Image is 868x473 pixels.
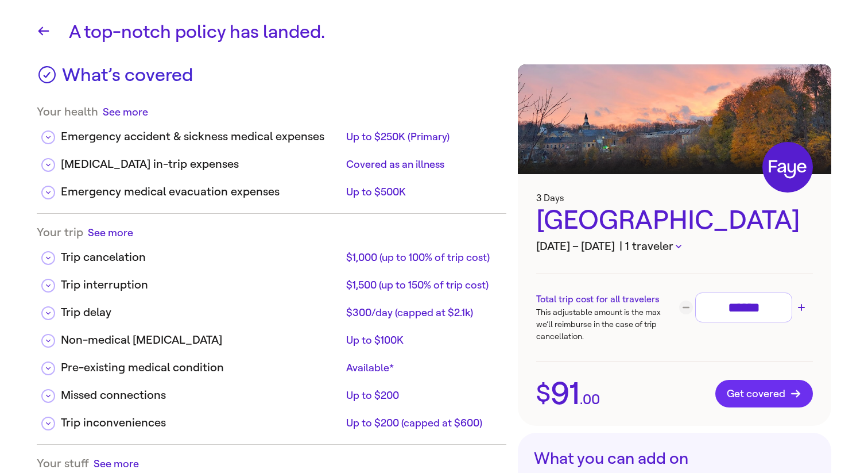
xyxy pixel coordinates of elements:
[346,361,497,375] div: Available*
[583,393,600,406] span: 00
[61,276,342,294] div: Trip interruption
[37,322,506,350] div: Non-medical [MEDICAL_DATA]Up to $100K
[37,225,506,240] div: Your trip
[580,393,583,406] span: .
[346,333,497,347] div: Up to $100K
[346,389,497,402] div: Up to $200
[61,359,342,376] div: Pre-existing medical condition
[88,225,133,240] button: See more
[94,456,139,471] button: See more
[346,157,497,171] div: Covered as an illness
[536,382,551,406] span: $
[37,174,506,202] div: Emergency medical evacuation expensesUp to $500K
[346,185,497,199] div: Up to $500K
[37,267,506,295] div: Trip interruption$1,500 (up to 150% of trip cost)
[37,295,506,322] div: Trip delay$300/day (capped at $2.1k)
[61,387,342,404] div: Missed connections
[551,378,580,409] span: 91
[700,298,787,318] input: Trip cost
[37,119,506,147] div: Emergency accident & sickness medical expensesUp to $250K (Primary)
[37,240,506,267] div: Trip cancelation$1,000 (up to 100% of trip cost)
[103,105,148,119] button: See more
[62,64,193,93] h3: What’s covered
[346,130,497,144] div: Up to $250K (Primary)
[346,278,497,292] div: $1,500 (up to 150% of trip cost)
[61,414,342,432] div: Trip inconveniences
[61,183,342,201] div: Emergency medical evacuation expenses
[61,304,342,321] div: Trip delay
[619,238,681,255] button: | 1 traveler
[715,380,813,407] button: Get covered
[346,251,497,264] div: $1,000 (up to 100% of trip cost)
[37,378,506,405] div: Missed connectionsUp to $200
[37,147,506,174] div: [MEDICAL_DATA] in-trip expensesCovered as an illness
[536,238,813,255] h3: [DATE] – [DATE]
[536,193,813,203] h3: 3 Days
[727,388,801,399] span: Get covered
[795,301,808,314] button: Increase trip cost
[679,301,693,314] button: Decrease trip cost
[61,128,342,145] div: Emergency accident & sickness medical expenses
[61,156,342,173] div: [MEDICAL_DATA] in-trip expenses
[61,332,342,349] div: Non-medical [MEDICAL_DATA]
[536,293,675,306] h3: Total trip cost for all travelers
[37,350,506,378] div: Pre-existing medical conditionAvailable*
[346,306,497,320] div: $300/day (capped at $2.1k)
[69,18,831,46] h1: A top-notch policy has landed.
[534,449,815,468] h3: What you can add on
[536,306,675,343] p: This adjustable amount is the max we’ll reimburse in the case of trip cancellation.
[37,405,506,433] div: Trip inconveniencesUp to $200 (capped at $600)
[37,105,506,119] div: Your health
[37,456,506,471] div: Your stuff
[61,249,342,266] div: Trip cancelation
[346,416,497,430] div: Up to $200 (capped at $600)
[536,203,813,238] div: [GEOGRAPHIC_DATA]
